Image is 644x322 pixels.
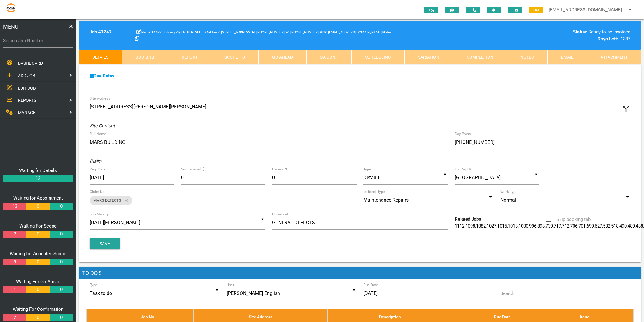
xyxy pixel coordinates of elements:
b: Status: [573,29,587,35]
h1: To Do's [79,267,641,279]
a: 0 [26,314,50,321]
a: GA Conf [307,50,352,64]
a: 2 [3,231,26,238]
a: 1098 [465,223,475,229]
a: 0 [50,231,73,238]
b: W: [286,30,289,34]
a: Due Dates [90,73,115,79]
b: Related Jobs [455,216,481,222]
a: 0 [50,286,73,293]
label: Search [500,290,514,297]
a: 701 [578,223,586,229]
label: Ins Co/LA [455,166,471,172]
div: , , , , , , , , , , , , , , , , , , , , , , , , , , , , , , , , , , , , , , , , , [451,216,542,229]
label: Incident Type [363,189,385,194]
span: REPORTS [18,98,36,103]
a: Waiting for Accepted Scope [10,251,66,256]
span: Skip booking tab [546,216,591,223]
a: Details [79,50,122,64]
a: 627 [595,223,602,229]
label: User [227,282,234,288]
a: 489 [628,223,635,229]
a: Go Ahead [259,50,307,64]
a: 13 [3,203,26,210]
i: Site Contact [90,123,115,128]
a: 0 [50,314,73,321]
label: Excess $ [272,166,287,172]
span: [STREET_ADDRESS] [207,30,251,34]
a: 1 [3,286,26,293]
a: 1015 [497,223,507,229]
a: Notes [507,50,548,64]
a: Waiting For Confirmation [13,307,63,312]
a: 739 [546,223,553,229]
b: Address: [207,30,220,34]
b: Notes: [382,30,392,34]
b: H: [252,30,255,34]
a: 1027 [487,223,496,229]
b: Job # 1247 [90,29,112,35]
a: 0 [26,231,50,238]
label: Job Manager [90,211,111,217]
a: Waiting for Details [19,168,57,173]
a: 0 [26,203,50,210]
div: Ready to be Invoiced -1387 [500,29,630,42]
img: s3file [6,3,16,13]
a: 0 [26,286,50,293]
label: Day Phone [455,131,472,137]
b: E: [324,30,327,34]
i: Click to show custom address field [622,104,631,113]
a: Waiting For Go Ahead [16,279,60,284]
b: Name: [141,30,151,34]
a: 12 [3,175,73,182]
a: 488 [636,223,643,229]
a: 0 [26,259,50,265]
span: MENU [3,22,19,31]
a: 1000 [519,223,528,229]
span: 1 [529,7,543,13]
label: Type [363,166,371,172]
span: [PHONE_NUMBER] [286,30,319,34]
span: 0 [466,7,480,13]
a: 699 [587,223,594,229]
a: 717 [554,223,561,229]
a: 490 [619,223,627,229]
span: 0 [424,7,438,13]
a: Waiting for Appointment [13,195,63,201]
a: Booking [122,50,168,64]
a: Click here copy customer information. [135,36,139,42]
button: Save [90,238,120,249]
a: Report [168,50,211,64]
a: 1082 [476,223,486,229]
a: Scope 1-0 [211,50,259,64]
label: Due Date [363,282,378,288]
label: Sum Insured $ [181,166,204,172]
span: Home Phone [252,30,285,34]
label: Comment [272,211,288,217]
a: 0 [50,259,73,265]
i: close [121,196,128,205]
span: EDIT JOB [18,85,36,90]
label: Site Address [90,96,110,101]
a: Variation [405,50,453,64]
b: Days Left: [598,36,618,42]
label: Req. Date [90,166,105,172]
a: 1112 [455,223,464,229]
a: Email [547,50,587,64]
span: MARS Building Pty Ltd BERESFIELD [141,30,206,34]
a: 0 [50,203,73,210]
label: Search Job Number [3,37,73,44]
label: Work Type [500,189,517,194]
a: 1013 [508,223,518,229]
i: Claim [90,159,101,164]
span: ADD JOB [18,73,35,78]
a: 706 [570,223,577,229]
a: 9 [3,259,26,265]
label: Full Name [90,131,106,137]
span: 0 [508,7,522,13]
a: Waiting For Scope [19,223,57,229]
span: [EMAIL_ADDRESS][DOMAIN_NAME] [324,30,382,34]
label: Claim No. [90,189,106,194]
div: MARS DEFECTS [90,196,132,205]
